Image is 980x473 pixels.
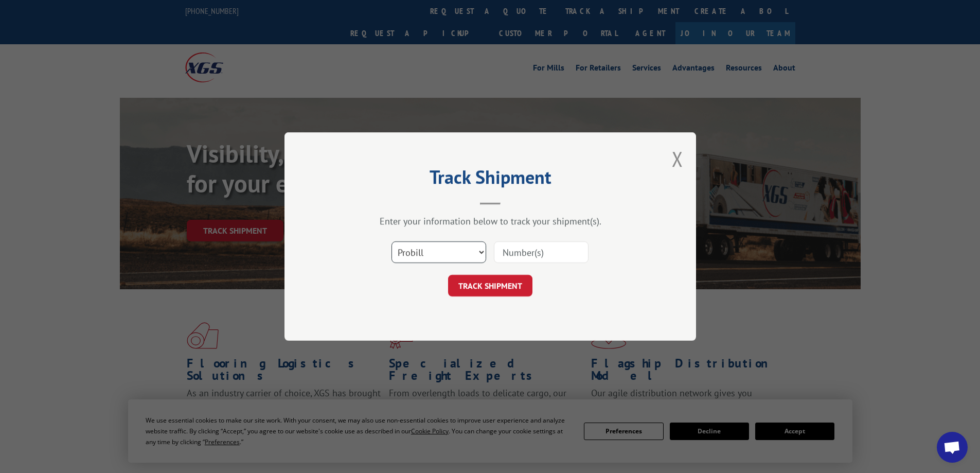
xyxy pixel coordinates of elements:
[336,170,645,189] h2: Track Shipment
[448,275,532,296] button: TRACK SHIPMENT
[336,215,645,227] div: Enter your information below to track your shipment(s).
[672,145,683,172] button: Close modal
[937,432,968,463] div: Open chat
[494,241,589,263] input: Number(s)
